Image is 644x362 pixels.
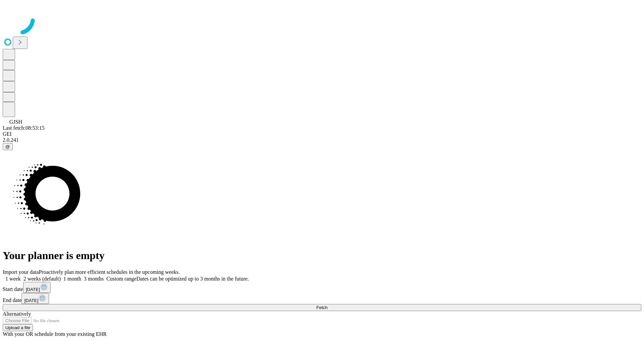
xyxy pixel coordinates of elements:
[24,298,38,303] span: [DATE]
[3,269,39,275] span: Import your data
[3,293,641,304] div: End date
[23,276,61,282] span: 2 weeks (default)
[3,311,31,317] span: Alternatively
[39,269,180,275] span: Proactively plan more efficient schedules in the upcoming weeks.
[3,249,641,262] h1: Your planner is empty
[3,125,45,131] span: Last fetch: 08:53:15
[23,282,51,293] button: [DATE]
[3,137,641,143] div: 2.0.241
[63,276,81,282] span: 1 month
[3,143,13,150] button: @
[21,293,49,304] button: [DATE]
[26,287,40,292] span: [DATE]
[3,304,641,311] button: Fetch
[9,119,22,125] span: GJSH
[137,276,249,282] span: Dates can be optimized up to 3 months in the future.
[106,276,136,282] span: Custom range
[316,305,327,310] span: Fetch
[5,276,21,282] span: 1 week
[3,282,641,293] div: Start date
[3,131,641,137] div: GEI
[84,276,104,282] span: 3 months
[5,144,10,149] span: @
[3,324,33,331] button: Upload a file
[3,331,107,337] span: With your OR schedule from your existing EHR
